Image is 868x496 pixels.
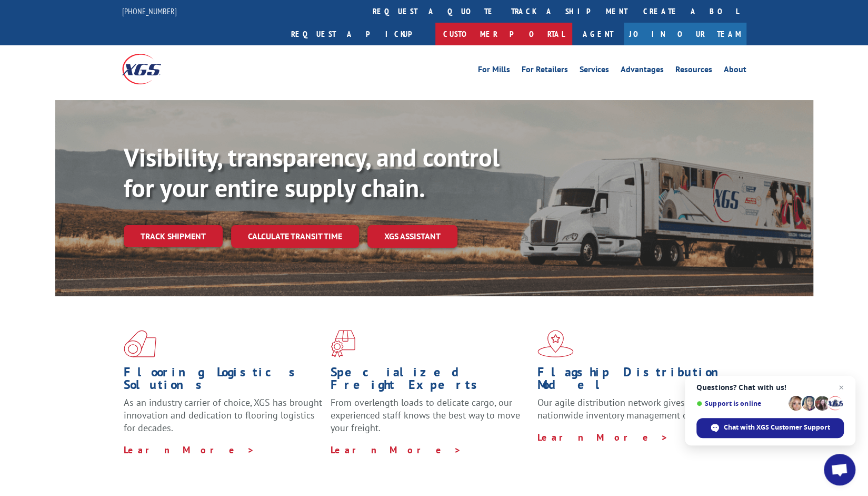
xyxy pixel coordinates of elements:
img: xgs-icon-flagship-distribution-model-red [537,330,574,357]
a: Join Our Team [624,23,746,45]
span: As an industry carrier of choice, XGS has brought innovation and dedication to flooring logistics... [124,396,322,434]
h1: Flagship Distribution Model [537,366,736,396]
span: Chat with XGS Customer Support [724,423,830,432]
a: Request a pickup [283,23,435,45]
b: Visibility, transparency, and control for your entire supply chain. [124,141,500,204]
a: Services [580,65,609,77]
a: Track shipment [124,225,223,247]
span: Our agile distribution network gives you nationwide inventory management on demand. [537,396,731,421]
a: Learn More > [124,444,255,456]
span: Questions? Chat with us! [696,383,844,392]
a: Advantages [621,65,664,77]
a: About [724,65,746,77]
a: [PHONE_NUMBER] [122,6,177,16]
span: Support is online [696,400,785,407]
a: Agent [572,23,624,45]
span: Close chat [835,381,847,394]
div: Chat with XGS Customer Support [696,418,844,438]
a: Resources [675,65,712,77]
a: Learn More > [537,431,669,443]
h1: Flooring Logistics Solutions [124,366,323,396]
img: xgs-icon-focused-on-flooring-red [331,330,355,357]
div: Open chat [824,454,855,485]
h1: Specialized Freight Experts [331,366,530,396]
a: For Mills [478,65,510,77]
a: Customer Portal [435,23,572,45]
a: For Retailers [522,65,568,77]
p: From overlength loads to delicate cargo, our experienced staff knows the best way to move your fr... [331,396,530,443]
a: XGS ASSISTANT [367,225,457,248]
img: xgs-icon-total-supply-chain-intelligence-red [124,330,156,357]
a: Learn More > [331,444,462,456]
a: Calculate transit time [231,225,359,248]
